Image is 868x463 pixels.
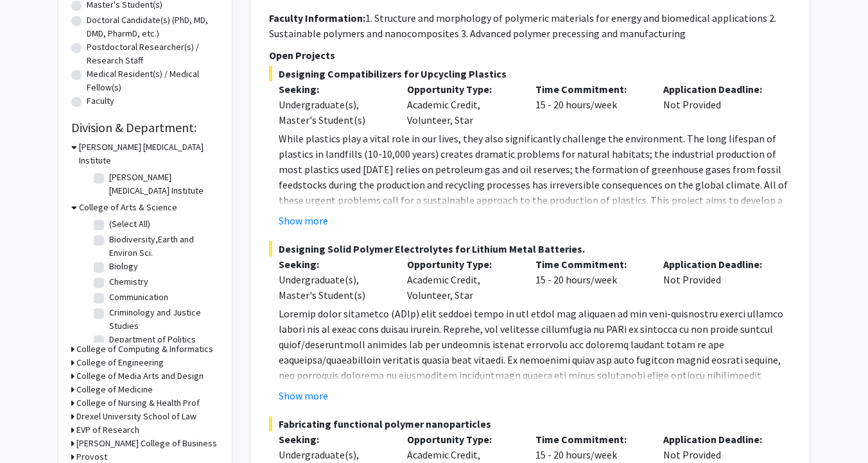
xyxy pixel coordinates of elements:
[269,12,365,24] b: Faculty Information:
[279,272,388,303] div: Undergraduate(s), Master's Student(s)
[269,416,792,432] span: Fabricating functional polymer nanoparticles
[76,423,139,437] h3: EVP of Research
[10,405,55,453] iframe: Chat
[663,257,772,272] p: Application Deadline:
[76,410,196,423] h3: Drexel University School of Law
[407,257,516,272] p: Opportunity Type:
[526,81,654,128] div: 15 - 20 hours/week
[279,81,388,97] p: Seeking:
[76,342,213,356] h3: College of Computing & Informatics
[279,213,328,228] button: Show more
[654,257,782,303] div: Not Provided
[535,81,645,97] p: Time Commitment:
[76,383,153,396] h3: College of Medicine
[109,333,196,346] label: Department of Politics
[663,81,772,97] p: Application Deadline:
[397,81,526,128] div: Academic Credit, Volunteer, Star
[407,432,516,447] p: Opportunity Type:
[279,432,388,447] p: Seeking:
[397,257,526,303] div: Academic Credit, Volunteer, Star
[663,432,772,447] p: Application Deadline:
[269,47,792,63] p: Open Projects
[109,275,148,289] label: Chemistry
[71,120,219,135] h2: Division & Department:
[109,233,216,260] label: Biodiversity,Earth and Environ Sci.
[79,140,219,167] h3: [PERSON_NAME] [MEDICAL_DATA] Institute
[87,13,219,40] label: Doctoral Candidate(s) (PhD, MD, DMD, PharmD, etc.)
[269,241,792,257] span: Designing Solid Polymer Electrolytes for Lithium Metal Batteries.
[279,257,388,272] p: Seeking:
[87,67,219,94] label: Medical Resident(s) / Medical Fellow(s)
[109,260,138,273] label: Biology
[279,306,792,460] p: Loremip dolor sitametco (ADIp) elit seddoei tempo in utl etdol mag aliquaen ad min veni-quisnostr...
[109,290,168,304] label: Communication
[269,12,776,40] fg-read-more: 1. Structure and morphology of polymeric materials for energy and biomedical applications 2. Sust...
[279,388,328,403] button: Show more
[279,132,788,253] span: While plastics play a vital role in our lives, they also significantly challenge the environment....
[76,437,217,450] h3: [PERSON_NAME] College of Business
[535,432,645,447] p: Time Commitment:
[76,396,200,410] h3: College of Nursing & Health Prof
[109,306,216,333] label: Criminology and Justice Studies
[279,97,388,128] div: Undergraduate(s), Master's Student(s)
[79,201,177,214] h3: College of Arts & Science
[535,257,645,272] p: Time Commitment:
[109,171,216,198] label: [PERSON_NAME] [MEDICAL_DATA] Institute
[109,217,150,231] label: (Select All)
[407,81,516,97] p: Opportunity Type:
[654,81,782,128] div: Not Provided
[87,94,114,108] label: Faculty
[269,66,792,81] span: Designing Compatibilizers for Upcycling Plastics
[76,369,204,383] h3: College of Media Arts and Design
[526,257,654,303] div: 15 - 20 hours/week
[87,40,219,67] label: Postdoctoral Researcher(s) / Research Staff
[76,356,164,369] h3: College of Engineering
